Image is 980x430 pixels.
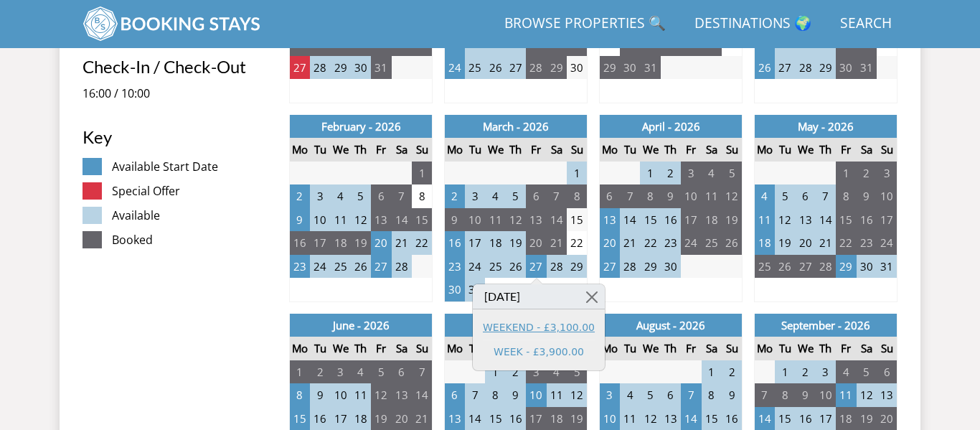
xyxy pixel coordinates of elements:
[702,231,722,255] td: 25
[877,360,897,384] td: 6
[330,231,350,255] td: 18
[465,56,485,80] td: 25
[485,231,505,255] td: 18
[877,231,897,255] td: 24
[681,162,701,185] td: 3
[755,337,775,360] th: Mo
[330,383,350,407] td: 10
[473,284,605,309] h3: [DATE]
[290,56,310,80] td: 27
[567,138,587,162] th: Su
[351,56,371,80] td: 30
[112,182,278,200] dd: Special Offer
[836,383,856,407] td: 11
[506,383,526,407] td: 9
[351,231,371,255] td: 19
[445,115,588,139] th: March - 2026
[485,208,505,232] td: 11
[465,138,485,162] th: Tu
[600,138,620,162] th: Mo
[310,138,330,162] th: Tu
[567,208,587,232] td: 15
[600,115,743,139] th: April - 2026
[526,56,546,80] td: 28
[547,138,567,162] th: Sa
[483,345,595,360] a: WEEK - £3,900.00
[775,255,795,279] td: 26
[465,383,485,407] td: 7
[506,184,526,208] td: 5
[775,208,795,232] td: 12
[371,337,391,360] th: Fr
[412,208,432,232] td: 15
[83,128,278,146] h3: Key
[290,314,433,337] th: June - 2026
[857,208,877,232] td: 16
[755,56,775,80] td: 26
[330,184,350,208] td: 4
[567,231,587,255] td: 22
[485,383,505,407] td: 8
[567,255,587,279] td: 29
[877,383,897,407] td: 13
[722,360,742,384] td: 2
[371,208,391,232] td: 13
[465,208,485,232] td: 10
[290,138,310,162] th: Mo
[112,207,278,224] dd: Available
[445,208,465,232] td: 9
[722,162,742,185] td: 5
[620,56,640,80] td: 30
[310,255,330,279] td: 24
[836,56,856,80] td: 30
[640,255,660,279] td: 29
[640,383,660,407] td: 5
[485,56,505,80] td: 26
[526,184,546,208] td: 6
[795,255,815,279] td: 27
[83,85,278,102] p: 16:00 / 10:00
[795,360,815,384] td: 2
[600,208,620,232] td: 13
[640,337,660,360] th: We
[445,56,465,80] td: 24
[836,337,856,360] th: Fr
[310,231,330,255] td: 17
[775,231,795,255] td: 19
[775,383,795,407] td: 8
[816,231,836,255] td: 21
[702,138,722,162] th: Sa
[640,56,660,80] td: 31
[795,184,815,208] td: 6
[620,337,640,360] th: Tu
[547,231,567,255] td: 21
[816,208,836,232] td: 14
[465,278,485,302] td: 31
[290,360,310,384] td: 1
[816,360,836,384] td: 3
[702,383,722,407] td: 8
[445,278,465,302] td: 30
[371,360,391,384] td: 5
[506,56,526,80] td: 27
[795,231,815,255] td: 20
[722,337,742,360] th: Su
[620,255,640,279] td: 28
[412,162,432,185] td: 1
[310,337,330,360] th: Tu
[371,231,391,255] td: 20
[310,383,330,407] td: 9
[795,337,815,360] th: We
[290,115,433,139] th: February - 2026
[547,184,567,208] td: 7
[755,138,775,162] th: Mo
[681,138,701,162] th: Fr
[567,383,587,407] td: 12
[877,184,897,208] td: 10
[722,138,742,162] th: Su
[661,184,681,208] td: 9
[661,138,681,162] th: Th
[755,208,775,232] td: 11
[392,208,412,232] td: 14
[330,208,350,232] td: 11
